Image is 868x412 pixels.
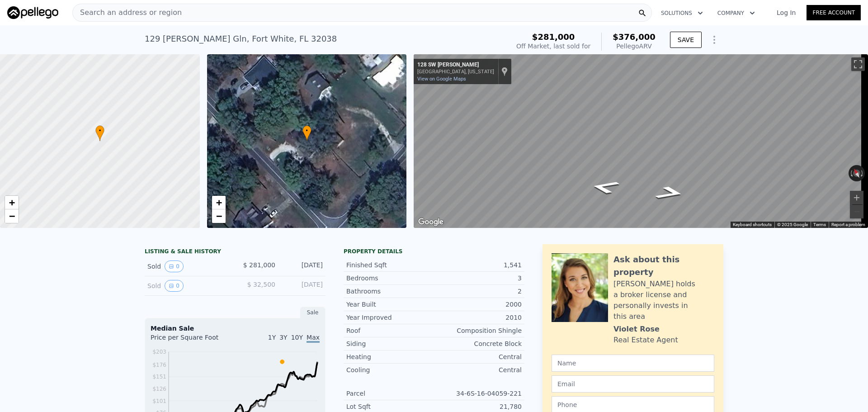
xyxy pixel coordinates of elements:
div: Pellego ARV [613,42,656,51]
span: $ 281,000 [243,261,275,269]
div: 1,541 [434,260,522,270]
div: Bathrooms [346,287,434,296]
div: • [302,125,311,141]
div: Lot Sqft [346,402,434,411]
button: Rotate counterclockwise [849,165,854,181]
div: 2010 [434,313,522,322]
span: © 2025 Google [777,222,808,227]
div: [DATE] [283,280,323,292]
input: Email [552,375,714,393]
div: Finished Sqft [346,260,434,270]
div: Ask about this property [613,253,714,279]
input: Name [552,355,714,372]
div: Street View [414,54,868,228]
div: Cooling [346,365,434,374]
button: Solutions [654,5,710,21]
button: Keyboard shortcuts [733,222,772,228]
div: Off Market, last sold for [516,42,590,51]
div: 2 [434,287,522,296]
span: − [9,210,15,222]
div: [GEOGRAPHIC_DATA], [US_STATE] [417,69,494,75]
div: Year Improved [346,313,434,322]
div: [PERSON_NAME] holds a broker license and personally invests in this area [613,279,714,322]
div: Central [434,365,522,374]
div: Sale [300,307,325,318]
div: [DATE] [283,260,323,272]
button: Zoom out [850,205,863,218]
a: Log In [766,8,807,17]
div: 128 SW [PERSON_NAME] [417,62,494,69]
tspan: $203 [152,349,166,355]
div: Roof [346,326,434,335]
a: Terms [813,222,826,227]
div: Concrete Block [434,339,522,348]
a: Report a problem [831,222,865,227]
a: View on Google Maps [417,76,466,82]
span: Max [307,334,320,343]
a: Zoom out [5,209,19,223]
button: View historical data [165,280,184,292]
a: Open this area in Google Maps (opens a new window) [416,216,446,228]
tspan: $101 [152,398,166,404]
span: $376,000 [613,32,656,42]
a: Zoom in [5,196,19,209]
div: Median Sale [151,324,320,333]
div: Sold [147,260,228,272]
tspan: $176 [152,362,166,368]
button: View historical data [165,260,184,272]
div: 3 [434,274,522,283]
span: • [95,127,104,135]
a: Show location on map [501,66,508,76]
button: Rotate clockwise [860,165,865,181]
a: Zoom out [212,209,226,223]
span: $281,000 [532,32,575,42]
span: 10Y [291,334,303,341]
div: Real Estate Agent [613,335,678,346]
span: 1Y [268,334,276,341]
button: Company [710,5,762,21]
div: 34-6S-16-04059-221 [434,389,522,398]
tspan: $151 [152,374,166,380]
button: SAVE [670,32,702,48]
div: Price per Square Foot [151,333,235,347]
div: LISTING & SALE HISTORY [145,248,325,257]
img: Pellego [7,6,58,19]
span: Search an address or region [73,7,182,18]
button: Zoom in [850,191,863,204]
div: Map [414,54,868,228]
a: Free Account [807,5,861,20]
button: Show Options [705,31,723,49]
div: Central [434,352,522,361]
button: Reset the view [849,165,863,182]
div: Composition Shingle [434,326,522,335]
div: 2000 [434,300,522,309]
a: Zoom in [212,196,226,209]
img: Google [416,216,446,228]
span: • [302,127,311,135]
path: Go Southeast, SW Walton Glen [643,183,697,203]
span: 3Y [279,334,287,341]
path: Go Northwest, SW Walton Glen [578,177,632,197]
tspan: $126 [152,386,166,392]
div: Sold [147,280,228,292]
div: 21,780 [434,402,522,411]
div: Year Built [346,300,434,309]
button: Toggle fullscreen view [851,57,865,71]
span: + [9,197,15,208]
div: Parcel [346,389,434,398]
span: + [216,197,222,208]
div: 129 [PERSON_NAME] Gln , Fort White , FL 32038 [145,33,337,45]
div: Violet Rose [613,324,660,335]
span: − [216,210,222,222]
div: Siding [346,339,434,348]
div: Property details [344,248,524,255]
div: Heating [346,352,434,361]
span: $ 32,500 [247,281,275,288]
div: • [95,125,104,141]
div: Bedrooms [346,274,434,283]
